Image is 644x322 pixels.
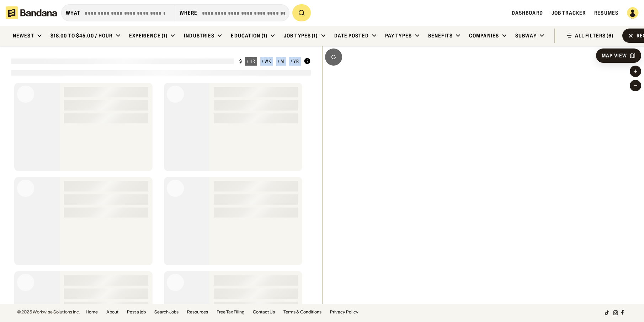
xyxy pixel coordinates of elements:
[594,10,618,16] a: Resumes
[86,310,98,314] a: Home
[283,310,321,314] a: Terms & Conditions
[334,32,369,39] div: Date Posted
[247,59,255,63] div: / hr
[66,10,80,16] div: what
[575,33,614,38] div: ALL FILTERS (6)
[428,32,453,39] div: Benefits
[469,32,499,39] div: Companies
[106,310,118,314] a: About
[515,32,537,39] div: Subway
[262,59,271,63] div: / wk
[11,80,311,310] div: grid
[239,58,242,64] div: $
[385,32,412,39] div: Pay Types
[217,310,244,314] a: Free Tax Filing
[154,310,179,314] a: Search Jobs
[552,10,586,16] a: Job Tracker
[330,310,358,314] a: Privacy Policy
[284,32,318,39] div: Job Types (1)
[180,10,198,16] div: Where
[512,10,543,16] a: Dashboard
[6,6,57,19] img: Bandana logotype
[127,310,146,314] a: Post a job
[184,32,214,39] div: Industries
[187,310,208,314] a: Resources
[602,53,627,58] div: Map View
[253,310,275,314] a: Contact Us
[231,32,267,39] div: Education (1)
[17,310,80,314] div: © 2025 Workwise Solutions Inc.
[291,59,299,63] div: / yr
[13,32,34,39] div: Newest
[129,32,168,39] div: Experience (1)
[278,59,284,63] div: / m
[50,32,113,39] div: $18.00 to $45.00 / hour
